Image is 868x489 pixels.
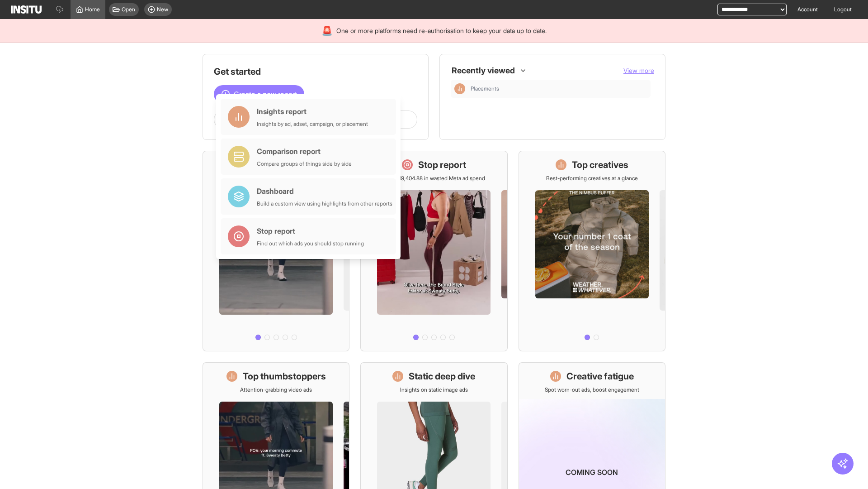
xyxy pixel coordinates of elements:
[519,151,665,351] a: Top creativesBest-performing creatives at a glance
[257,146,352,157] div: Comparison report
[383,175,485,182] p: Save £19,404.88 in wasted Meta ad spend
[214,65,417,78] h1: Get started
[257,106,368,117] div: Insights report
[471,85,647,92] span: Placements
[336,26,547,35] span: One or more platforms need re-authorisation to keep your data up to date.
[546,175,638,182] p: Best-performing creatives at a glance
[257,160,352,168] div: Compare groups of things side by side
[157,6,168,13] span: New
[257,200,392,207] div: Build a custom view using highlights from other reports
[85,6,100,13] span: Home
[321,24,333,37] div: 🚨
[122,6,135,13] span: Open
[257,120,368,128] div: Insights by ad, adset, campaign, or placement
[234,89,297,100] span: Create a new report
[623,66,654,75] button: View more
[257,240,364,247] div: Find out which ads you should stop running
[203,151,349,351] a: What's live nowSee all active ads instantly
[257,186,392,197] div: Dashboard
[572,158,628,171] h1: Top creatives
[240,386,312,393] p: Attention-grabbing video ads
[454,83,465,94] div: Insights
[360,151,507,351] a: Stop reportSave £19,404.88 in wasted Meta ad spend
[471,85,499,92] span: Placements
[623,67,654,74] span: View more
[214,85,304,103] button: Create a new report
[243,370,326,383] h1: Top thumbstoppers
[418,158,466,171] h1: Stop report
[11,5,42,14] img: Logo
[400,386,468,393] p: Insights on static image ads
[257,225,364,236] div: Stop report
[409,370,475,383] h1: Static deep dive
